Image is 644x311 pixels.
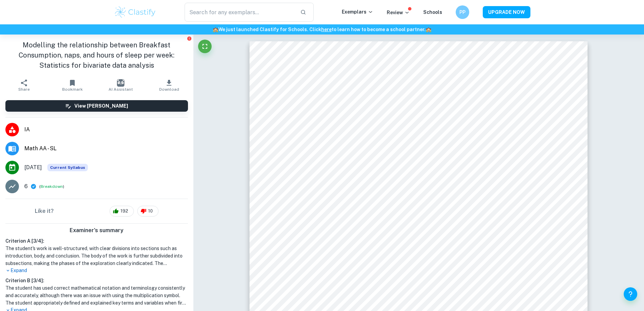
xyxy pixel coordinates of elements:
h6: Criterion A [ 3 / 4 ]: [5,237,188,245]
div: 192 [110,206,134,217]
p: Exemplars [342,8,373,16]
p: Expand [5,267,188,274]
div: This exemplar is based on the current syllabus. Feel free to refer to it for inspiration/ideas wh... [47,164,88,171]
span: Bookmark [62,87,83,92]
button: UPGRADE NOW [483,6,530,18]
h6: PP [458,8,466,16]
span: Current Syllabus [47,164,88,171]
h6: View [PERSON_NAME] [74,102,128,110]
p: Review [387,9,410,16]
div: 10 [137,206,159,217]
span: Math AA - SL [24,145,188,153]
p: 6 [24,182,28,191]
span: [DATE] [24,163,42,172]
h6: Like it? [35,207,54,215]
span: 🏫 [213,27,218,32]
span: Download [159,87,179,92]
span: Share [18,87,30,92]
span: ( ) [39,183,64,190]
h1: The student's work is well-structured, with clear divisions into sections such as introduction, b... [5,245,188,267]
a: Schools [423,9,442,15]
h1: The student has used correct mathematical notation and terminology consistently and accurately, a... [5,284,188,307]
span: IA [24,126,188,134]
button: Help and Feedback [624,287,637,301]
span: AI Assistant [109,87,133,92]
img: AI Assistant [117,79,124,87]
h6: Criterion B [ 3 / 4 ]: [5,277,188,284]
button: Breakdown [41,183,63,190]
button: Report issue [187,36,192,41]
button: AI Assistant [97,76,145,95]
button: Download [145,76,193,95]
h1: Modelling the relationship between Breakfast Consumption, naps, and hours of sleep per week: Stat... [5,40,188,70]
input: Search for any exemplars... [185,3,295,22]
a: here [321,27,332,32]
h6: We just launched Clastify for Schools. Click to learn how to become a school partner. [1,26,643,33]
button: PP [456,5,469,19]
span: 192 [117,208,132,215]
h6: Examiner's summary [3,226,191,235]
span: 🏫 [426,27,431,32]
img: Clastify logo [114,5,157,19]
button: View [PERSON_NAME] [5,100,188,112]
button: Bookmark [48,76,97,95]
button: Fullscreen [198,40,212,53]
span: 10 [144,208,157,215]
